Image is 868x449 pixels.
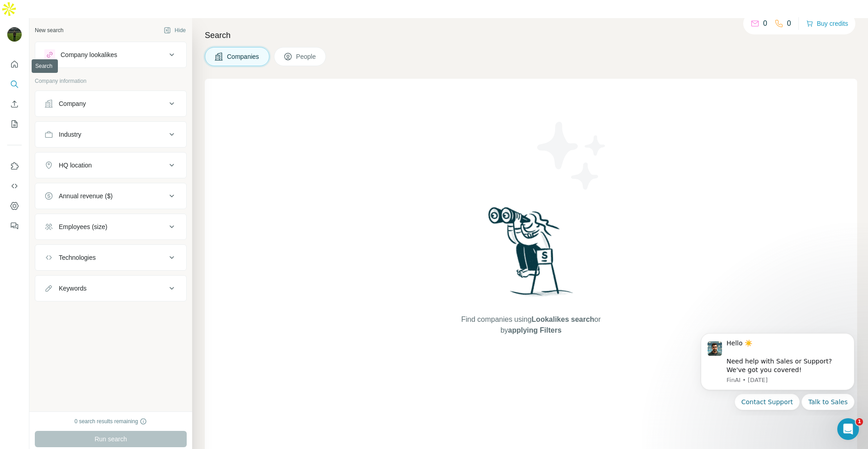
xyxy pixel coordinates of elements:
[35,77,187,85] p: Company information
[531,115,613,196] img: Surfe Illustration - Stars
[7,198,22,214] button: Dashboard
[7,27,22,42] img: Avatar
[205,29,857,42] h4: Search
[59,130,81,139] div: Industry
[532,315,594,323] span: Lookalikes search
[7,178,22,194] button: Use Surfe API
[75,417,147,425] div: 0 search results remaining
[787,18,791,29] p: 0
[296,52,317,61] span: People
[7,158,22,174] button: Use Surfe on LinkedIn
[35,277,186,299] button: Keywords
[35,26,63,34] div: New search
[59,99,86,108] div: Company
[59,284,86,293] div: Keywords
[7,76,22,92] button: Search
[61,50,117,59] div: Company lookalikes
[7,116,22,132] button: My lists
[763,18,767,29] p: 0
[59,161,92,170] div: HQ location
[7,218,22,234] button: Feedback
[458,314,603,336] span: Find companies using or by
[837,418,859,440] iframe: Intercom live chat
[35,93,186,115] button: Company
[227,52,260,61] span: Companies
[59,253,96,262] div: Technologies
[35,124,186,145] button: Industry
[35,154,186,176] button: HQ location
[856,418,863,425] span: 1
[7,56,22,72] button: Quick start
[687,325,868,416] iframe: Intercom notifications message
[35,216,186,238] button: Employees (size)
[35,185,186,207] button: Annual revenue ($)
[7,96,22,112] button: Enrich CSV
[806,17,848,30] button: Buy credits
[35,247,186,268] button: Technologies
[157,24,192,37] button: Hide
[59,191,113,201] div: Annual revenue ($)
[484,205,578,306] img: Surfe Illustration - Woman searching with binoculars
[35,44,186,66] button: Company lookalikes
[59,222,107,231] div: Employees (size)
[508,326,561,334] span: applying Filters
